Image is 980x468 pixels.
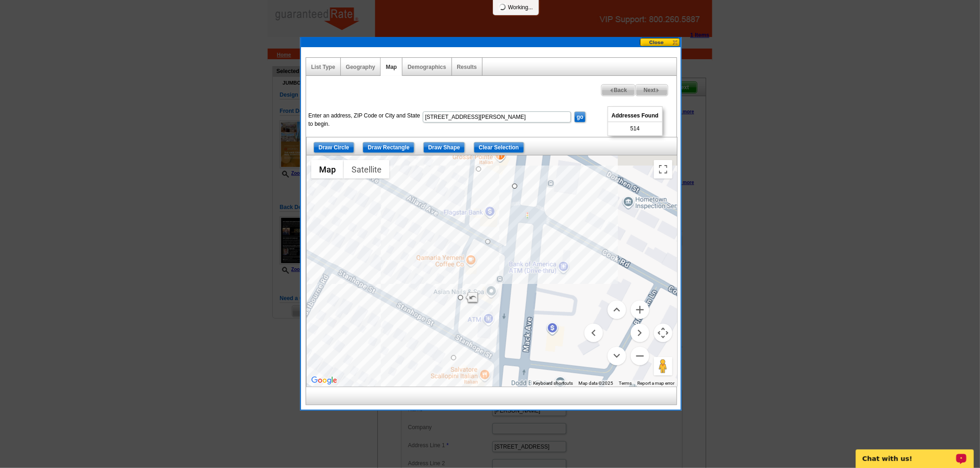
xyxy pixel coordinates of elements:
img: loading... [499,3,506,11]
a: Back [601,84,635,96]
button: Move left [584,324,603,342]
button: Zoom out [631,347,649,365]
a: Terms (opens in new tab) [619,381,632,386]
a: Demographics [408,64,446,70]
span: Back [602,85,635,96]
input: Draw Rectangle [363,142,415,153]
iframe: LiveChat chat widget [850,439,980,468]
input: Draw Shape [423,142,465,153]
label: Enter an address, ZIP Code or City and State to begin. [308,111,422,128]
button: Map camera controls [654,324,672,342]
span: Addresses Found [608,110,662,122]
a: List Type [311,64,335,70]
button: Move right [631,324,649,342]
input: go [574,111,586,123]
button: Move down [608,347,626,365]
img: button-prev-arrow-gray.png [609,88,614,92]
a: Report a map error [637,381,674,386]
a: Geography [346,64,375,70]
img: button-next-arrow-gray.png [656,88,660,92]
input: Clear Selection [474,142,524,153]
a: Open this area in Google Maps (opens a new window) [309,375,339,387]
button: Move up [608,301,626,319]
button: Show satellite imagery [344,160,389,179]
a: Map [386,64,397,70]
button: Undo last edit [465,292,479,305]
button: Toggle fullscreen view [654,160,672,179]
button: Zoom in [631,301,649,319]
a: Results [457,64,477,70]
input: Draw Circle [314,142,354,153]
button: Show street map [311,160,344,179]
span: 514 [630,124,640,133]
a: Next [635,84,668,96]
span: Map data ©2025 [578,381,613,386]
button: Drag Pegman onto the map to open Street View [654,357,672,376]
button: Keyboard shortcuts [533,380,573,387]
span: Next [636,85,668,96]
img: Google [309,375,339,387]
